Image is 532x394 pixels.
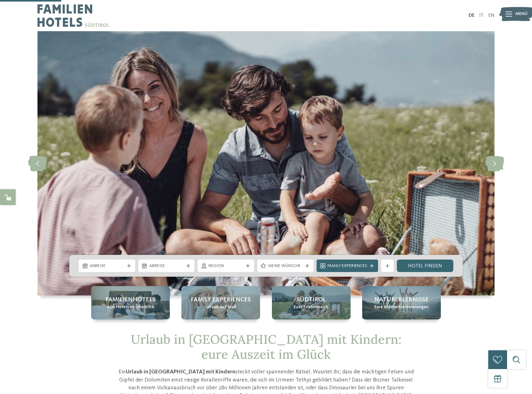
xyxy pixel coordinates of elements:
span: Urlaub auf Maß [205,304,236,310]
a: DE [469,13,475,18]
a: EN [488,13,495,18]
span: Region [209,263,243,269]
a: Urlaub in Südtirol mit Kindern – ein unvergessliches Erlebnis Südtirol Euer Erlebnisreich [272,286,351,319]
a: Hotel finden [397,260,453,272]
span: Family Experiences [191,295,251,304]
a: Urlaub in Südtirol mit Kindern – ein unvergessliches Erlebnis Familienhotels Alle Hotels im Überb... [91,286,170,319]
span: Naturerlebnisse [374,295,429,304]
span: Alle Hotels im Überblick [107,304,154,310]
span: Euer Erlebnisreich [294,304,328,310]
span: Eure Kindheitserinnerungen [374,304,429,310]
span: Menü [515,11,528,17]
span: Meine Wünsche [268,263,303,269]
a: Urlaub in Südtirol mit Kindern – ein unvergessliches Erlebnis Naturerlebnisse Eure Kindheitserinn... [362,286,441,319]
a: IT [479,13,484,18]
img: Urlaub in Südtirol mit Kindern – ein unvergessliches Erlebnis [37,31,495,295]
span: Familienhotels [106,295,155,304]
span: Abreise [149,263,184,269]
span: Südtirol [297,295,326,304]
span: Urlaub in [GEOGRAPHIC_DATA] mit Kindern: eure Auszeit im Glück [131,331,401,362]
span: Anreise [90,263,124,269]
strong: Urlaub in [GEOGRAPHIC_DATA] mit Kindern [126,369,235,375]
a: Urlaub in Südtirol mit Kindern – ein unvergessliches Erlebnis Family Experiences Urlaub auf Maß [181,286,260,319]
span: Family Experiences [328,263,367,269]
